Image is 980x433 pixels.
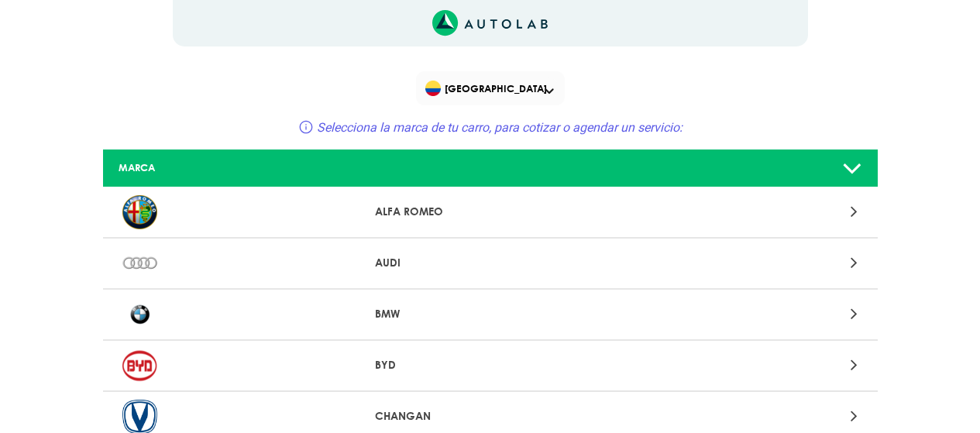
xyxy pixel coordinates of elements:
[122,349,157,383] img: BYD
[416,71,565,105] div: Flag of COLOMBIA[GEOGRAPHIC_DATA]
[375,204,605,220] p: ALFA ROMEO
[375,408,605,424] p: CHANGAN
[317,120,683,135] span: Selecciona la marca de tu carro, para cotizar o agendar un servicio:
[122,195,157,229] img: ALFA ROMEO
[107,160,363,175] div: MARCA
[122,246,157,280] img: AUDI
[103,149,878,187] a: MARCA
[425,81,441,96] img: Flag of COLOMBIA
[375,306,605,322] p: BMW
[432,15,548,29] a: Link al sitio de autolab
[425,77,558,99] span: [GEOGRAPHIC_DATA]
[375,255,605,271] p: AUDI
[375,357,605,373] p: BYD
[122,297,157,332] img: BMW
